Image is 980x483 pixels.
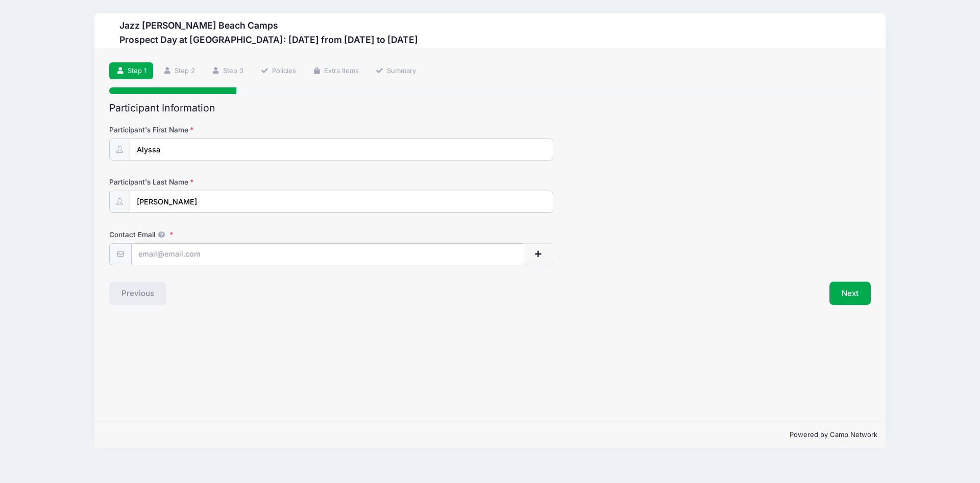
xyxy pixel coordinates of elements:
[109,62,153,79] a: Step 1
[205,62,251,79] a: Step 3
[254,62,303,79] a: Policies
[130,139,553,160] input: Participant's First Name
[109,102,871,114] h2: Participant Information
[119,20,418,31] h3: Jazz [PERSON_NAME] Beach Camps
[306,62,365,79] a: Extra Items
[109,229,363,240] label: Contact Email
[130,191,553,213] input: Participant's Last Name
[829,282,871,305] button: Next
[109,125,363,135] label: Participant's First Name
[369,62,423,79] a: Summary
[119,34,418,45] h3: Prospect Day at [GEOGRAPHIC_DATA]: [DATE] from [DATE] to [DATE]
[109,177,363,187] label: Participant's Last Name
[103,430,877,440] p: Powered by Camp Network
[156,62,202,79] a: Step 2
[131,243,524,265] input: email@email.com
